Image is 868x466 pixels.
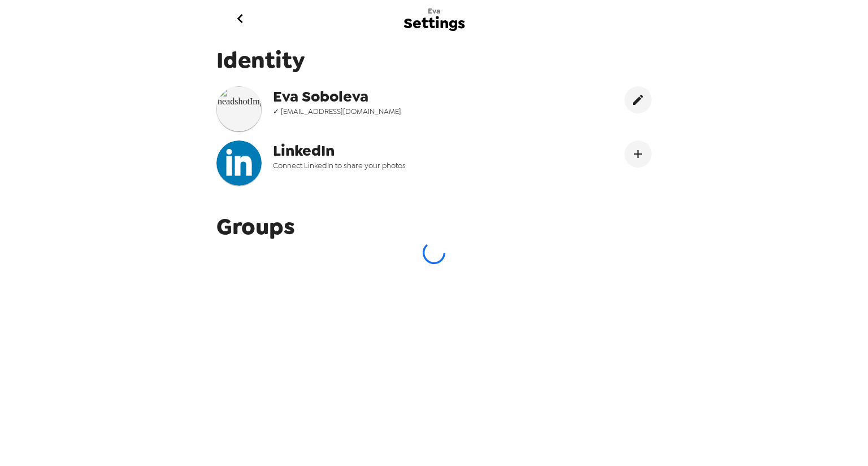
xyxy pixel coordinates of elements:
[273,86,501,107] span: Eva Soboleva
[624,86,652,113] button: edit
[216,212,295,241] span: Groups
[403,16,465,31] span: Settings
[216,86,262,131] img: headshotImg
[624,140,652,168] button: Connect LinekdIn
[216,140,262,186] img: headshotImg
[273,140,501,161] span: LinkedIn
[273,107,501,116] span: ✓ [EMAIL_ADDRESS][DOMAIN_NAME]
[273,161,501,170] span: Connect LinkedIn to share your photos
[428,6,441,16] span: Eva
[216,45,652,75] span: Identity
